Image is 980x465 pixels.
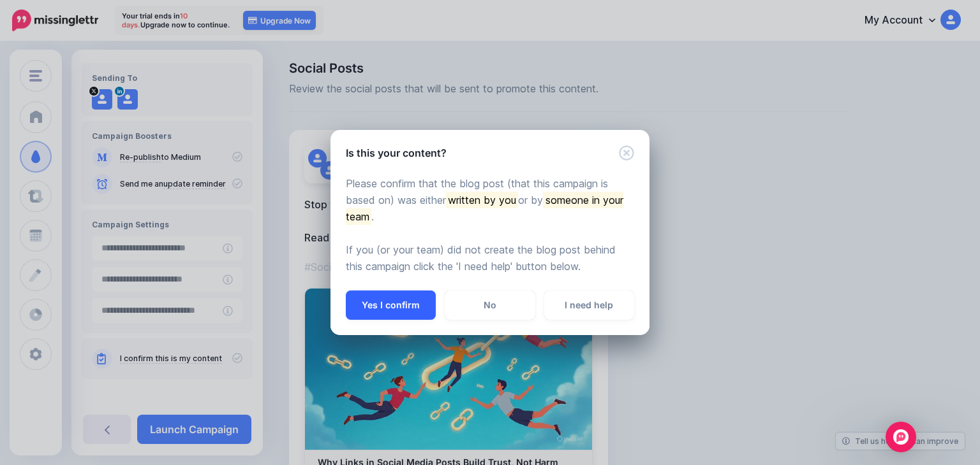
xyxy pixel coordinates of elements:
[544,290,634,320] a: I need help
[346,192,623,225] mark: someone in your team
[346,290,436,320] button: Yes I confirm
[446,192,518,208] mark: written by you
[346,145,447,161] h5: Is this your content?
[619,145,634,161] button: Close
[346,176,634,275] p: Please confirm that the blog post (that this campaign is based on) was either or by . If you (or ...
[886,422,916,452] div: Open Intercom Messenger
[445,290,535,320] a: No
